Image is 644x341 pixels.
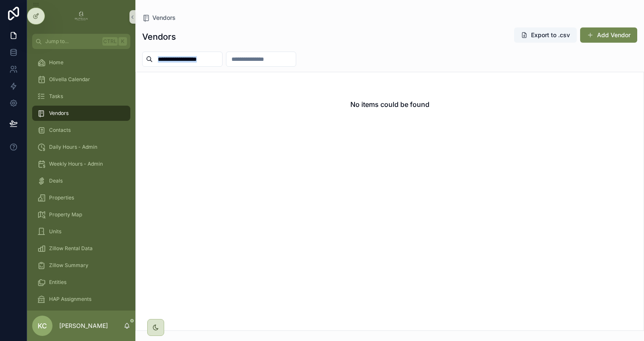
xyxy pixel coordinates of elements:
[32,224,130,239] a: Units
[49,76,90,83] span: Olivella Calendar
[32,72,130,87] a: Olivella Calendar
[49,279,66,286] span: Entities
[49,110,69,117] span: Vendors
[142,31,176,43] h1: Vendors
[32,173,130,188] a: Deals
[32,207,130,222] a: Property Map
[49,144,97,150] span: Daily Hours - Admin
[74,10,88,24] img: App logo
[32,292,130,307] a: HAP Assignments
[27,49,135,311] div: scrollable content
[32,89,130,104] a: Tasks
[49,211,82,218] span: Property Map
[102,37,118,46] span: Ctrl
[49,93,63,100] span: Tasks
[45,38,99,45] span: Jump to...
[119,38,126,45] span: K
[49,194,74,201] span: Properties
[49,161,103,167] span: Weekly Hours - Admin
[38,321,47,331] span: KC
[32,123,130,138] a: Contacts
[49,296,91,303] span: HAP Assignments
[32,106,130,121] a: Vendors
[32,241,130,256] a: Zillow Rental Data
[580,27,637,43] button: Add Vendor
[49,262,88,269] span: Zillow Summary
[49,177,63,184] span: Deals
[49,59,63,66] span: Home
[49,228,61,235] span: Units
[514,27,577,43] button: Export to .csv
[32,275,130,290] a: Entities
[32,34,130,49] button: Jump to...CtrlK
[152,14,176,22] span: Vendors
[142,14,176,22] a: Vendors
[59,322,108,330] p: [PERSON_NAME]
[49,127,71,134] span: Contacts
[350,99,429,109] h2: No items could be found
[49,245,93,252] span: Zillow Rental Data
[32,190,130,205] a: Properties
[32,156,130,172] a: Weekly Hours - Admin
[32,258,130,273] a: Zillow Summary
[32,139,130,155] a: Daily Hours - Admin
[32,55,130,70] a: Home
